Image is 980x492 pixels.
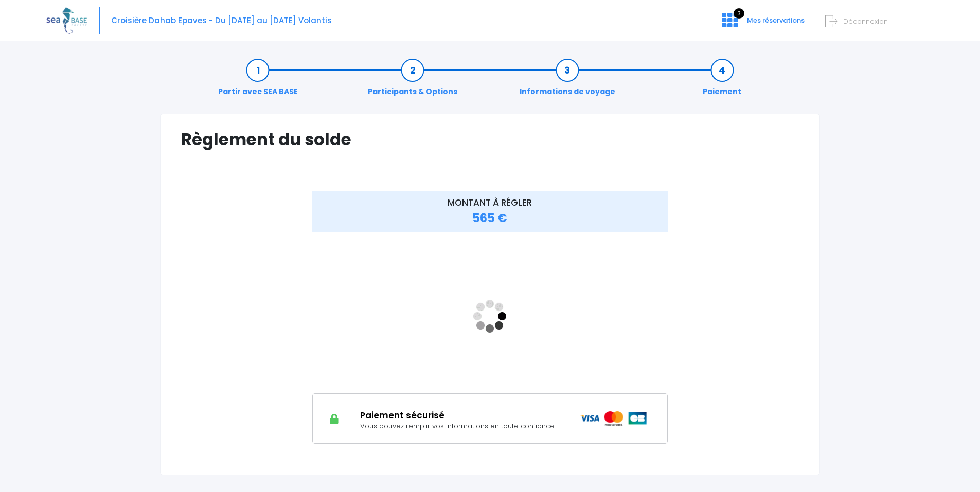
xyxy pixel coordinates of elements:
span: Mes réservations [747,15,805,25]
a: Paiement [698,65,746,97]
a: Participants & Options [363,65,462,97]
h1: Règlement du solde [181,130,799,150]
h2: Paiement sécurisé [360,410,565,421]
span: Croisière Dahab Epaves - Du [DATE] au [DATE] Volantis [111,15,332,26]
a: 3 Mes réservations [714,19,811,29]
span: 565 € [472,210,507,226]
span: Déconnexion [843,16,888,26]
a: Informations de voyage [514,65,620,97]
img: icons_paiement_securise@2x.png [580,411,648,426]
span: 3 [734,8,744,19]
span: MONTANT À RÉGLER [448,196,532,209]
iframe: <!-- //required --> [312,239,668,393]
a: Partir avec SEA BASE [213,65,303,97]
span: Vous pouvez remplir vos informations en toute confiance. [360,421,556,431]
